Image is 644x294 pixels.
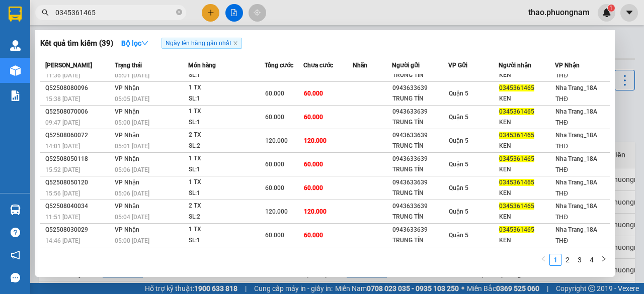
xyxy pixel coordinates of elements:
span: 60.000 [265,232,284,239]
span: 05:04 [DATE] [115,214,149,221]
span: 120.000 [304,137,327,144]
div: Q52508060072 [45,130,112,141]
div: 0943633639 [392,154,448,164]
li: Next Page [598,254,610,266]
div: TRUNG TÍN [392,117,448,128]
span: 60.000 [265,90,284,97]
div: 0943633639 [392,201,448,212]
img: logo-vxr [9,7,22,22]
span: 05:01 [DATE] [115,143,149,150]
img: warehouse-icon [10,40,21,51]
div: TRUNG TÍN [392,212,448,222]
span: 60.000 [265,184,284,191]
span: close-circle [176,8,182,18]
img: warehouse-icon [10,65,21,76]
span: Món hàng [188,62,216,69]
div: KEN [499,117,554,128]
span: VP Nhận [115,203,139,210]
div: 0943633639 [392,177,448,188]
div: KEN [499,164,554,175]
span: message [11,273,20,282]
span: Nha Trang_18A THĐ [555,84,597,103]
div: TRUNG TÍN [392,93,448,104]
div: Q52508070006 [45,107,112,117]
div: SL: 1 [189,164,264,175]
img: warehouse-icon [10,205,21,215]
span: Nha Trang_18A THĐ [555,155,597,173]
div: 0943633639 [392,130,448,141]
span: 0345361465 [499,132,534,139]
div: SL: 1 [189,70,264,81]
span: 60.000 [265,114,284,121]
span: 60.000 [265,161,284,168]
div: SL: 1 [189,117,264,128]
span: Quận 5 [449,114,468,121]
div: TRUNG TÍN [392,164,448,175]
span: Quận 5 [449,232,468,239]
div: 1 TX [189,106,264,117]
div: KEN [499,235,554,246]
div: SL: 1 [189,235,264,246]
span: VP Nhận [115,132,139,139]
span: VP Nhận [115,226,139,233]
span: 0345361465 [499,203,534,210]
div: 1 TX [189,82,264,93]
button: right [598,254,610,266]
div: 0943633639 [392,107,448,117]
span: 120.000 [304,208,327,215]
li: 4 [586,254,598,266]
span: question-circle [11,228,20,237]
span: Nha Trang_18A THĐ [555,203,597,221]
span: Quận 5 [449,137,468,144]
li: 3 [574,254,586,266]
span: 0345361465 [499,84,534,91]
span: Nha Trang_18A THĐ [555,179,597,197]
span: 60.000 [304,90,323,97]
span: Tổng cước [265,62,293,69]
span: 09:47 [DATE] [45,119,80,126]
div: 2 TX [189,201,264,212]
li: 2 [561,254,574,266]
span: Chưa cước [303,62,333,69]
div: Q52508080096 [45,83,112,93]
li: 1 [549,254,561,266]
span: 60.000 [304,114,323,121]
span: Nhãn [353,62,367,69]
span: VP Nhận [115,108,139,115]
div: 1 TX [189,177,264,188]
span: Ngày lên hàng gần nhất [162,38,242,49]
span: Nha Trang_18A THĐ [555,132,597,150]
div: TRUNG TÍN [392,235,448,246]
span: down [141,40,148,47]
img: solution-icon [10,90,21,101]
div: Q52508030029 [45,225,112,235]
span: 14:01 [DATE] [45,143,80,150]
span: 120.000 [265,137,288,144]
a: 2 [562,254,573,265]
span: 14:46 [DATE] [45,237,80,244]
div: SL: 1 [189,93,264,105]
div: SL: 2 [189,212,264,223]
div: 1 TX [189,224,264,235]
div: Q52508040034 [45,201,112,212]
span: search [42,9,49,16]
div: KEN [499,212,554,222]
div: SL: 2 [189,141,264,152]
div: TRUNG TÍN [392,70,448,80]
span: Quận 5 [449,208,468,215]
span: 60.000 [304,184,323,191]
div: KEN [499,141,554,151]
span: 15:56 [DATE] [45,190,80,197]
span: Quận 5 [449,90,468,97]
span: right [601,256,607,262]
span: VP Nhận [115,155,139,162]
span: Người nhận [499,62,531,69]
span: close [233,41,238,46]
div: KEN [499,93,554,104]
span: VP Gửi [448,62,467,69]
span: 0345361465 [499,108,534,115]
span: left [540,256,546,262]
span: 60.000 [304,232,323,239]
span: 05:00 [DATE] [115,237,149,244]
span: 05:06 [DATE] [115,190,149,197]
